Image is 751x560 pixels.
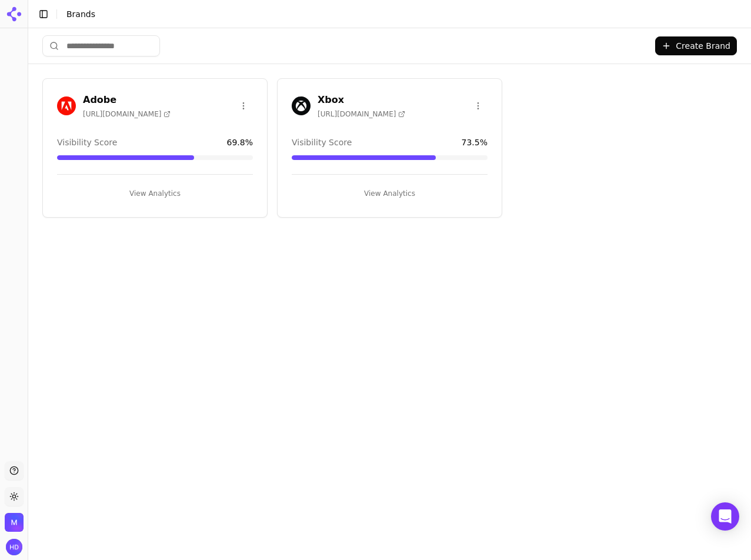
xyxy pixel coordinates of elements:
[318,109,405,119] span: [URL][DOMAIN_NAME]
[6,539,22,555] button: Open user button
[83,93,171,107] h3: Adobe
[5,513,24,532] button: Open organization switcher
[655,36,737,55] button: Create Brand
[292,184,488,203] button: View Analytics
[57,184,253,203] button: View Analytics
[462,136,488,148] span: 73.5 %
[66,9,95,19] span: Brands
[292,96,311,115] img: Xbox
[57,136,117,148] span: Visibility Score
[292,136,352,148] span: Visibility Score
[66,8,718,20] nav: breadcrumb
[5,513,24,532] img: M2E
[711,502,739,531] div: Open Intercom Messenger
[57,96,76,115] img: Adobe
[83,109,171,119] span: [URL][DOMAIN_NAME]
[318,93,405,107] h3: Xbox
[6,539,22,555] img: Hakan Degirmenci
[227,136,253,148] span: 69.8 %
